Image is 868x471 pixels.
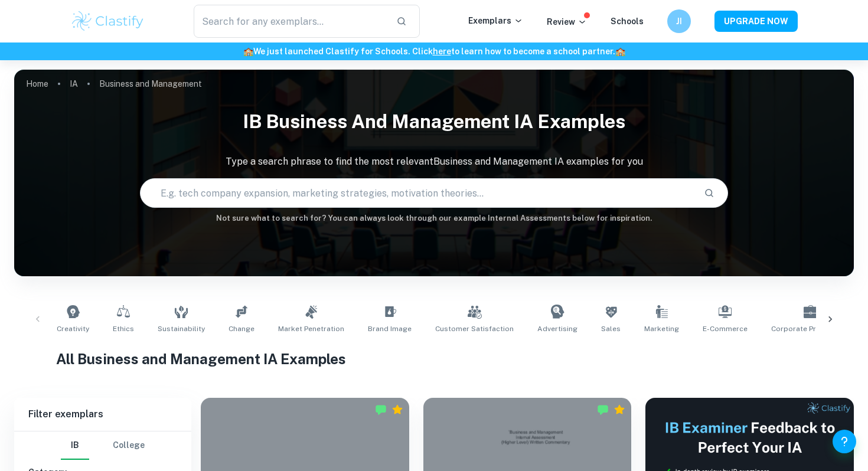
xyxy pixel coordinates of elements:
button: UPGRADE NOW [714,11,798,32]
span: Advertising [537,323,577,334]
h6: Filter exemplars [14,398,191,431]
a: here [433,47,451,56]
p: Business and Management [99,77,202,90]
a: IA [70,76,78,92]
h6: We just launched Clastify for Schools. Click to learn how to become a school partner. [2,45,866,58]
img: Marked [597,404,609,416]
input: Search for any exemplars... [194,5,387,38]
div: Filter type choice [61,431,145,460]
span: Creativity [57,323,89,334]
h6: JI [673,15,686,28]
span: Sustainability [158,323,205,334]
img: Clastify logo [70,9,145,33]
span: Ethics [113,323,134,334]
button: Search [699,183,719,203]
a: Schools [611,17,644,26]
span: Brand Image [368,323,412,334]
span: Marketing [644,323,679,334]
a: Home [26,76,48,92]
span: 🏫 [615,47,625,56]
span: Sales [601,323,621,334]
button: College [113,431,145,460]
span: Change [229,323,254,334]
span: Corporate Profitability [771,323,850,334]
p: Review [547,15,587,28]
div: Premium [614,404,625,416]
span: Market Penetration [278,323,344,334]
h6: Not sure what to search for? You can always look through our example Internal Assessments below f... [14,212,854,224]
span: 🏫 [243,47,253,56]
button: Help and Feedback [833,430,856,453]
input: E.g. tech company expansion, marketing strategies, motivation theories... [141,176,694,210]
img: Marked [375,404,387,416]
p: Type a search phrase to find the most relevant Business and Management IA examples for you [14,155,854,169]
span: Customer Satisfaction [435,323,514,334]
button: IB [61,431,89,460]
span: E-commerce [703,323,748,334]
h1: IB Business and Management IA examples [14,103,854,140]
p: Exemplars [468,14,523,27]
div: Premium [391,404,403,416]
h1: All Business and Management IA Examples [56,348,812,369]
button: JI [667,9,691,33]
